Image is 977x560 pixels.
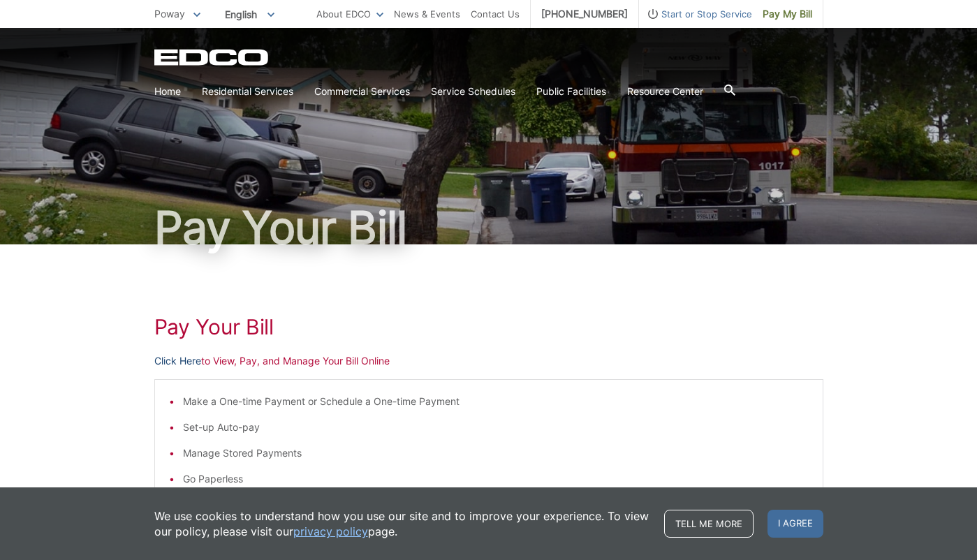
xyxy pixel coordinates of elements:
[627,84,703,99] a: Resource Center
[763,6,812,22] span: Pay My Bill
[154,508,650,539] p: We use cookies to understand how you use our site and to improve your experience. To view our pol...
[154,84,181,99] a: Home
[314,84,410,99] a: Commercial Services
[183,445,809,461] li: Manage Stored Payments
[214,3,285,26] span: English
[154,205,823,250] h1: Pay Your Bill
[767,510,823,538] span: I agree
[154,353,823,369] p: to View, Pay, and Manage Your Bill Online
[154,8,185,20] span: Poway
[431,84,515,99] a: Service Schedules
[183,471,809,487] li: Go Paperless
[394,6,460,22] a: News & Events
[154,353,201,369] a: Click Here
[664,510,754,538] a: Tell me more
[154,314,823,339] h1: Pay Your Bill
[471,6,520,22] a: Contact Us
[202,84,293,99] a: Residential Services
[154,49,270,66] a: EDCD logo. Return to the homepage.
[536,84,606,99] a: Public Facilities
[183,420,809,435] li: Set-up Auto-pay
[293,524,368,539] a: privacy policy
[183,394,809,409] li: Make a One-time Payment or Schedule a One-time Payment
[316,6,383,22] a: About EDCO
